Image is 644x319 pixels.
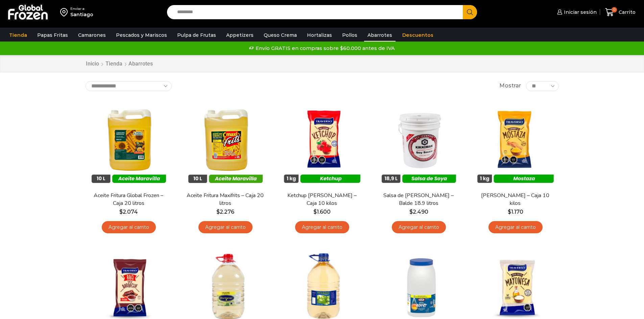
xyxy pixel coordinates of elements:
a: Inicio [86,60,99,68]
bdi: 2.276 [216,209,234,215]
img: address-field-icon.svg [60,6,70,18]
a: Agregar al carrito: “Salsa de Soya Kikkoman - Balde 18.9 litros” [392,221,446,234]
bdi: 2.490 [409,209,428,215]
span: 0 [612,7,617,12]
a: Pulpa de Frutas [174,29,219,42]
bdi: 1.600 [313,209,331,215]
span: $ [216,209,220,215]
span: $ [313,209,317,215]
a: Tienda [105,60,123,68]
span: $ [508,209,511,215]
a: 0 Carrito [603,4,637,20]
a: Camarones [75,29,109,42]
bdi: 1.170 [508,209,523,215]
a: Aceite Fritura Global Frozen – Caja 20 litros [90,192,167,207]
button: Search button [463,5,477,19]
a: Descuentos [399,29,437,42]
a: Papas Fritas [34,29,71,42]
a: Pescados y Mariscos [113,29,170,42]
h1: Abarrotes [128,60,153,67]
a: Agregar al carrito: “Mostaza Traverso - Caja 10 kilos” [488,221,543,234]
span: Iniciar sesión [562,9,597,16]
span: Mostrar [499,82,521,90]
a: Agregar al carrito: “Aceite Fritura Maxifrits - Caja 20 litros” [198,221,253,234]
bdi: 2.074 [119,209,138,215]
a: Ketchup [PERSON_NAME] – Caja 10 kilos [283,192,361,207]
span: $ [119,209,123,215]
a: Appetizers [223,29,257,42]
a: Agregar al carrito: “Ketchup Traverso - Caja 10 kilos” [295,221,349,234]
a: [PERSON_NAME] – Caja 10 kilos [476,192,554,207]
div: Enviar a [70,6,93,11]
a: Iniciar sesión [555,5,597,19]
nav: Breadcrumb [86,60,153,68]
a: Agregar al carrito: “Aceite Fritura Global Frozen – Caja 20 litros” [102,221,156,234]
span: $ [409,209,413,215]
a: Abarrotes [364,29,396,42]
a: Tienda [6,29,30,42]
select: Pedido de la tienda [86,81,172,91]
a: Salsa de [PERSON_NAME] – Balde 18.9 litros [380,192,457,207]
div: Santiago [70,11,93,18]
a: Aceite Fritura Maxifrits – Caja 20 litros [186,192,264,207]
span: Carrito [617,9,636,16]
a: Hortalizas [304,29,335,42]
a: Queso Crema [260,29,300,42]
a: Pollos [339,29,361,42]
